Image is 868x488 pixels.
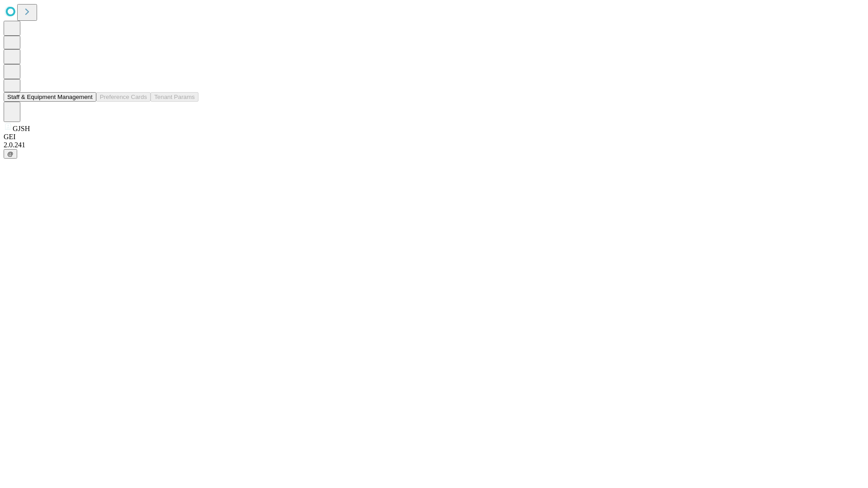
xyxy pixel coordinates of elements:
[13,125,30,132] span: GJSH
[4,133,864,141] div: GEI
[4,92,96,102] button: Staff & Equipment Management
[151,92,198,102] button: Tenant Params
[4,141,864,149] div: 2.0.241
[4,149,17,159] button: @
[7,150,14,157] span: @
[96,92,151,102] button: Preference Cards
